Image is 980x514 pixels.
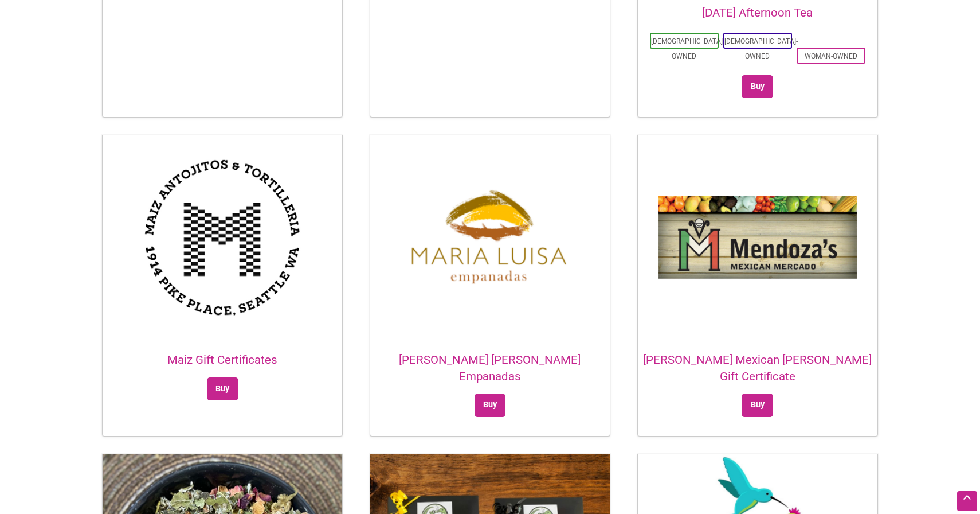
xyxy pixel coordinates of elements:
[103,231,342,368] a: Maiz Gift Certificates
[638,135,877,340] img: Mendoza's Mexican Mercado logo
[742,394,773,417] a: Select options for “Mendoza's Mexican Mercado Gift Certificate”
[638,231,877,384] a: [PERSON_NAME] Mexican [PERSON_NAME] Gift Certificate
[370,135,610,340] img: Maria Luisa Empanadas
[724,37,798,60] a: [DEMOGRAPHIC_DATA]-Owned
[957,491,977,511] div: Scroll Back to Top
[370,352,610,384] h2: [PERSON_NAME] [PERSON_NAME] Empanadas
[103,352,342,368] h2: Maiz Gift Certificates
[742,75,773,99] a: Select options for “Harvest Fire Tea”
[702,6,813,20] a: [DATE] Afternoon Tea
[370,231,610,384] a: [PERSON_NAME] [PERSON_NAME] Empanadas
[805,52,857,60] a: Woman-Owned
[475,394,506,417] a: Select options for “Maria Luisa Empanadas”
[207,377,238,401] a: Select options for “Maiz Gift Certificates”
[103,135,342,340] img: Maiz Gift Certificates
[638,352,877,384] h2: [PERSON_NAME] Mexican [PERSON_NAME] Gift Certificate
[651,37,724,60] a: [DEMOGRAPHIC_DATA]-Owned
